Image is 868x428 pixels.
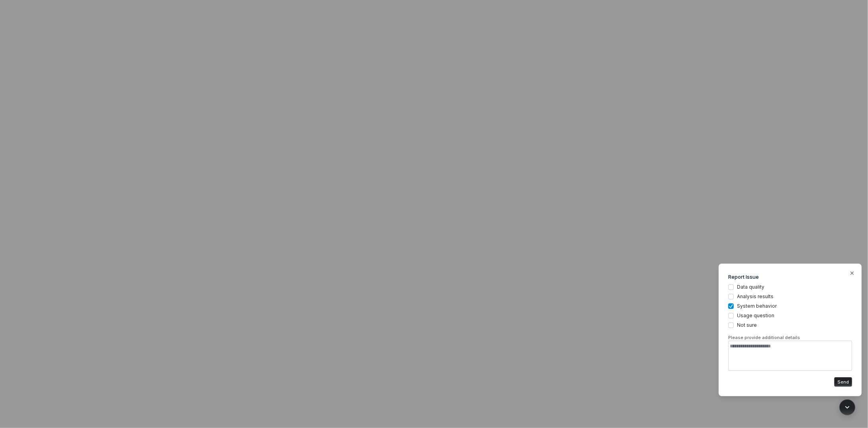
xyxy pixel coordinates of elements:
[728,273,852,281] h3: Report Issue
[728,322,734,328] button: Not sure
[737,322,757,328] span: Not sure
[737,293,773,300] span: Analysis results
[737,312,774,319] span: Usage question
[834,377,852,387] button: Send
[737,284,764,290] span: Data quality
[728,284,734,290] button: Data quality
[728,313,734,318] button: Usage question
[728,294,734,299] button: Analysis results
[728,335,852,341] span: Please provide additional details
[737,303,777,309] span: System behavior
[728,303,734,309] button: System behavior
